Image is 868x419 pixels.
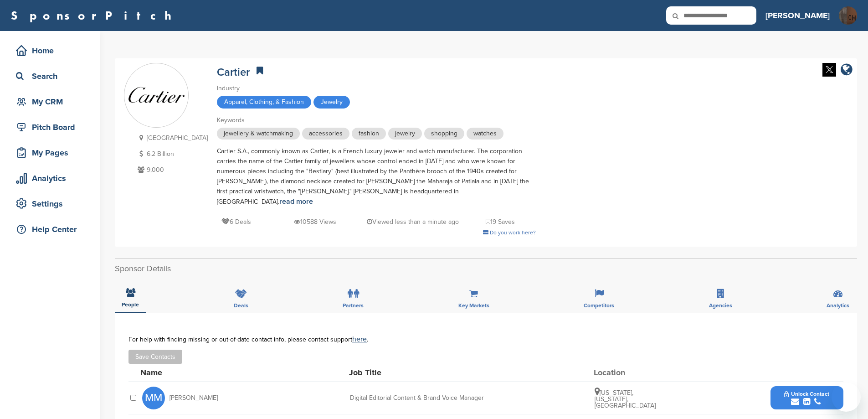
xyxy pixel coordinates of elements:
[11,10,177,21] a: SponsorPitch
[234,303,248,308] span: Deals
[352,128,386,140] span: fashion
[279,197,313,206] a: read more
[490,229,536,236] span: Do you work here?
[221,216,251,228] p: 6 Deals
[9,91,91,112] a: My CRM
[115,263,857,275] h2: Sponsor Details
[458,303,489,308] span: Key Markets
[765,5,830,26] a: [PERSON_NAME]
[14,221,91,238] div: Help Center
[784,391,829,397] span: Unlock Contact
[217,115,536,125] div: Keywords
[14,119,91,135] div: Pitch Board
[135,148,208,160] p: 6.2 Billion
[841,63,853,78] a: company link
[709,303,732,308] span: Agencies
[832,383,861,412] iframe: Button to launch messaging window
[217,128,300,140] span: jewellery & watchmaking
[9,40,91,61] a: Home
[486,216,515,228] p: 19 Saves
[483,229,536,236] a: Do you work here?
[9,142,91,163] a: My Pages
[773,384,840,412] button: Unlock Contact
[14,68,91,84] div: Search
[217,146,536,207] div: Cartier S.A., commonly known as Cartier, is a French luxury jeweler and watch manufacturer. The c...
[14,42,91,59] div: Home
[14,93,91,110] div: My CRM
[424,128,464,140] span: shopping
[135,164,208,176] p: 9,000
[9,168,91,189] a: Analytics
[169,395,218,401] span: [PERSON_NAME]
[594,368,662,377] div: Location
[827,303,849,308] span: Analytics
[294,216,336,228] p: 10588 Views
[388,128,422,140] span: jewelry
[584,303,614,308] span: Competitors
[217,66,250,79] a: Cartier
[9,66,91,87] a: Search
[467,128,503,140] span: watches
[313,96,350,109] span: Jewelry
[135,132,208,144] p: [GEOGRAPHIC_DATA]
[302,128,349,140] span: accessories
[124,83,188,108] img: Sponsorpitch & Cartier
[352,335,367,344] a: here
[14,170,91,186] div: Analytics
[343,303,364,308] span: Partners
[217,83,536,93] div: Industry
[140,368,241,377] div: Name
[122,302,139,307] span: People
[765,9,830,22] h3: [PERSON_NAME]
[142,387,165,409] span: MM
[128,350,182,364] button: Save Contacts
[128,336,843,343] div: For help with finding missing or out-of-date contact info, please contact support .
[367,216,459,228] p: Viewed less than a minute ago
[822,63,836,77] img: Twitter white
[9,117,91,138] a: Pitch Board
[349,368,486,377] div: Job Title
[14,196,91,212] div: Settings
[595,389,656,409] span: [US_STATE], [US_STATE], [GEOGRAPHIC_DATA]
[9,219,91,240] a: Help Center
[9,193,91,214] a: Settings
[217,96,311,109] span: Apparel, Clothing, & Fashion
[14,145,91,161] div: My Pages
[350,395,487,401] div: Digital Editorial Content & Brand Voice Manager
